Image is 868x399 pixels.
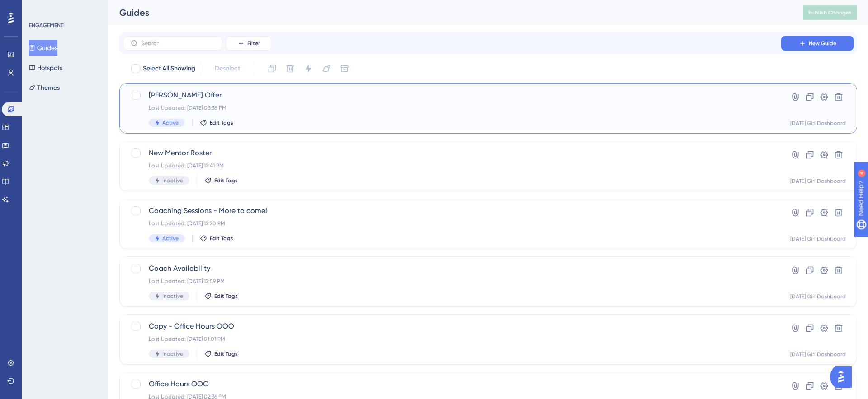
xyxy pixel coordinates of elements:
iframe: UserGuiding AI Assistant Launcher [830,363,857,390]
span: Deselect [215,63,240,74]
button: New Guide [781,36,854,51]
div: Last Updated: [DATE] 03:38 PM [149,104,755,111]
input: Search [142,40,215,46]
span: Inactive [162,350,183,357]
span: Edit Tags [210,119,233,126]
span: [PERSON_NAME] Offer [149,90,755,101]
div: [DATE] Girl Dashboard [790,235,846,242]
div: [DATE] Girl Dashboard [790,351,846,358]
button: Edit Tags [204,350,238,357]
span: Office Hours OOO [149,379,755,390]
button: Publish Changes [803,5,857,20]
span: Inactive [162,292,183,300]
span: Edit Tags [210,235,233,242]
button: Hotspots [29,60,62,76]
span: Publish Changes [808,9,852,16]
button: Edit Tags [204,177,238,184]
button: Filter [226,36,271,51]
span: New Mentor Roster [149,148,755,158]
div: Last Updated: [DATE] 12:20 PM [149,220,755,227]
span: Coach Availability [149,263,755,274]
span: Inactive [162,177,183,184]
span: Coaching Sessions - More to come! [149,205,755,216]
span: New Guide [809,40,836,47]
button: Edit Tags [200,119,233,126]
div: [DATE] Girl Dashboard [790,177,846,185]
div: Last Updated: [DATE] 01:01 PM [149,335,755,343]
div: 4 [63,5,66,12]
div: Last Updated: [DATE] 12:59 PM [149,278,755,285]
div: Guides [119,6,780,19]
span: Edit Tags [214,292,238,300]
span: Need Help? [21,2,57,13]
button: Deselect [207,60,248,77]
span: Filter [247,40,260,47]
span: Select All Showing [143,63,195,74]
div: Last Updated: [DATE] 12:41 PM [149,162,755,169]
div: [DATE] Girl Dashboard [790,293,846,300]
span: Copy - Office Hours OOO [149,321,755,332]
button: Guides [29,40,57,56]
span: Active [162,119,179,126]
div: [DATE] Girl Dashboard [790,120,846,127]
div: ENGAGEMENT [29,22,63,29]
button: Edit Tags [200,235,233,242]
button: Edit Tags [204,292,238,300]
button: Themes [29,79,60,96]
span: Edit Tags [214,177,238,184]
span: Edit Tags [214,350,238,357]
span: Active [162,235,179,242]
